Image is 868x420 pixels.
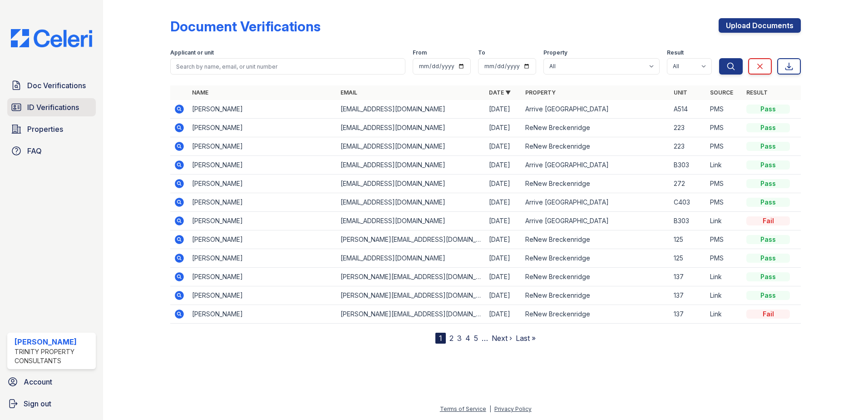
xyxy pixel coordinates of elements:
[706,193,743,212] td: PMS
[522,268,670,286] td: ReNew Breckenridge
[674,89,687,96] a: Unit
[188,137,337,156] td: [PERSON_NAME]
[485,193,522,212] td: [DATE]
[522,193,670,212] td: Arrive [GEOGRAPHIC_DATA]
[706,249,743,268] td: PMS
[485,119,522,137] td: [DATE]
[15,336,92,347] div: [PERSON_NAME]
[482,333,488,344] span: …
[522,100,670,119] td: Arrive [GEOGRAPHIC_DATA]
[522,175,670,193] td: ReNew Breckenridge
[746,123,790,132] div: Pass
[337,286,485,305] td: [PERSON_NAME][EMAIL_ADDRESS][DOMAIN_NAME]
[670,193,706,212] td: C403
[706,175,743,193] td: PMS
[522,230,670,249] td: ReNew Breckenridge
[24,376,52,387] span: Account
[27,145,42,156] span: FAQ
[337,156,485,175] td: [EMAIL_ADDRESS][DOMAIN_NAME]
[494,405,532,412] a: Privacy Policy
[337,175,485,193] td: [EMAIL_ADDRESS][DOMAIN_NAME]
[188,100,337,119] td: [PERSON_NAME]
[27,124,63,135] span: Properties
[670,249,706,268] td: 125
[706,137,743,156] td: PMS
[188,305,337,324] td: [PERSON_NAME]
[478,49,485,56] label: To
[4,29,99,47] img: CE_Logo_Blue-a8612792a0a2168367f1c8372b55b34899dd931a85d93a1a3d3e32e68fde9ad4.png
[670,230,706,249] td: 125
[670,268,706,286] td: 137
[340,89,357,96] a: Email
[337,305,485,324] td: [PERSON_NAME][EMAIL_ADDRESS][DOMAIN_NAME]
[170,49,214,56] label: Applicant or unit
[188,119,337,137] td: [PERSON_NAME]
[337,268,485,286] td: [PERSON_NAME][EMAIL_ADDRESS][DOMAIN_NAME]
[522,212,670,230] td: Arrive [GEOGRAPHIC_DATA]
[746,291,790,300] div: Pass
[337,230,485,249] td: [PERSON_NAME][EMAIL_ADDRESS][DOMAIN_NAME]
[7,142,96,160] a: FAQ
[489,89,511,96] a: Date ▼
[435,333,446,344] div: 1
[670,100,706,119] td: A514
[746,198,790,207] div: Pass
[474,334,478,343] a: 5
[337,212,485,230] td: [EMAIL_ADDRESS][DOMAIN_NAME]
[667,49,684,56] label: Result
[746,310,790,319] div: Fail
[485,249,522,268] td: [DATE]
[525,89,556,96] a: Property
[670,156,706,175] td: B303
[706,119,743,137] td: PMS
[485,212,522,230] td: [DATE]
[188,193,337,212] td: [PERSON_NAME]
[188,286,337,305] td: [PERSON_NAME]
[170,18,321,35] div: Document Verifications
[457,334,462,343] a: 3
[706,286,743,305] td: Link
[192,89,208,96] a: Name
[24,398,51,409] span: Sign out
[449,334,454,343] a: 2
[522,286,670,305] td: ReNew Breckenridge
[337,249,485,268] td: [EMAIL_ADDRESS][DOMAIN_NAME]
[27,102,79,113] span: ID Verifications
[485,137,522,156] td: [DATE]
[4,395,99,413] a: Sign out
[7,120,96,138] a: Properties
[485,230,522,249] td: [DATE]
[516,334,536,343] a: Last »
[522,249,670,268] td: ReNew Breckenridge
[706,100,743,119] td: PMS
[670,212,706,230] td: B303
[337,193,485,212] td: [EMAIL_ADDRESS][DOMAIN_NAME]
[719,18,801,33] a: Upload Documents
[670,305,706,324] td: 137
[543,49,567,56] label: Property
[4,373,99,391] a: Account
[188,230,337,249] td: [PERSON_NAME]
[522,137,670,156] td: ReNew Breckenridge
[746,235,790,244] div: Pass
[485,268,522,286] td: [DATE]
[188,268,337,286] td: [PERSON_NAME]
[465,334,470,343] a: 4
[485,286,522,305] td: [DATE]
[746,216,790,225] div: Fail
[440,405,486,412] a: Terms of Service
[670,137,706,156] td: 223
[522,156,670,175] td: Arrive [GEOGRAPHIC_DATA]
[489,405,491,412] div: |
[746,142,790,151] div: Pass
[485,156,522,175] td: [DATE]
[670,119,706,137] td: 223
[27,80,86,91] span: Doc Verifications
[337,100,485,119] td: [EMAIL_ADDRESS][DOMAIN_NAME]
[188,212,337,230] td: [PERSON_NAME]
[485,175,522,193] td: [DATE]
[485,100,522,119] td: [DATE]
[706,268,743,286] td: Link
[746,160,790,170] div: Pass
[337,137,485,156] td: [EMAIL_ADDRESS][DOMAIN_NAME]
